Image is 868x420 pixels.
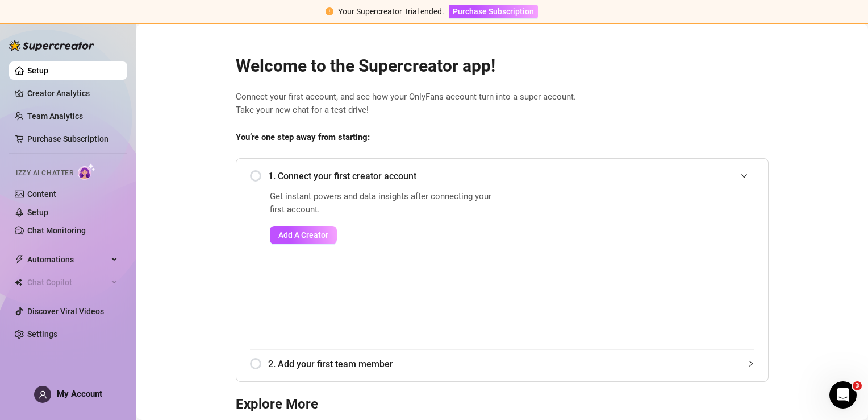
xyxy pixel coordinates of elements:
[270,226,499,244] a: Add A Creator
[250,162,754,190] div: 1. Connect your first creator account
[453,7,534,16] span: Purchase Subscription
[449,7,538,16] a: Purchase Subscription
[27,66,48,75] a: Setup
[325,7,333,15] span: exclamation-circle
[748,360,754,367] span: collapsed
[270,190,499,217] span: Get instant powers and data insights after connecting your first account.
[39,390,47,399] span: user
[15,278,22,286] img: Chat Copilot
[236,396,769,414] h3: Explore More
[57,389,102,399] span: My Account
[27,273,108,291] span: Chat Copilot
[268,357,754,371] span: 2. Add your first team member
[236,132,370,142] strong: You’re one step away from starting:
[27,134,108,143] a: Purchase Subscription
[27,208,48,217] a: Setup
[236,55,769,77] h2: Welcome to the Supercreator app!
[829,381,857,409] iframe: Intercom live chat
[268,169,754,183] span: 1. Connect your first creator account
[270,226,337,244] button: Add A Creator
[853,381,862,390] span: 3
[236,90,769,117] span: Connect your first account, and see how your OnlyFans account turn into a super account. Take you...
[741,172,748,179] span: expanded
[278,230,328,240] span: Add A Creator
[250,350,754,378] div: 2. Add your first team member
[527,190,754,336] iframe: Add Creators
[27,250,108,269] span: Automations
[16,168,73,179] span: Izzy AI Chatter
[27,226,86,235] a: Chat Monitoring
[9,40,94,51] img: logo-BBDzfeDw.svg
[78,163,95,180] img: AI Chatter
[27,307,104,316] a: Discover Viral Videos
[27,190,56,199] a: Content
[338,7,444,16] span: Your Supercreator Trial ended.
[27,84,118,102] a: Creator Analytics
[449,5,538,18] button: Purchase Subscription
[27,112,83,121] a: Team Analytics
[27,330,57,339] a: Settings
[15,255,24,264] span: thunderbolt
